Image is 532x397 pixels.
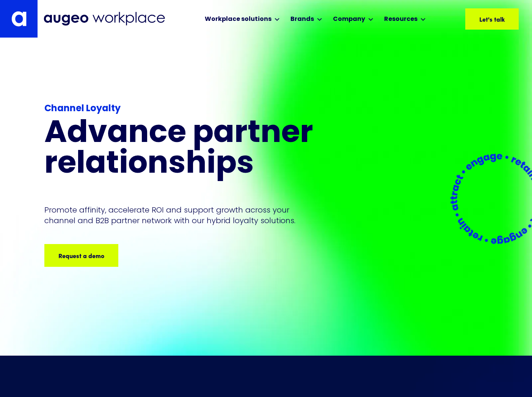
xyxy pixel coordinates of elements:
[44,102,372,116] div: Channel Loyalty
[44,244,118,267] a: Request a demo
[44,205,305,226] p: Promote affinity, accelerate ROI and support growth across your channel and B2B partner network w...
[205,15,271,24] div: Workplace solutions
[384,15,417,24] div: Resources
[290,15,314,24] div: Brands
[44,12,165,26] img: Augeo Workplace business unit full logo in mignight blue.
[11,11,27,27] img: Augeo's "a" monogram decorative logo in white.
[465,8,519,30] a: Let's talk
[333,15,365,24] div: Company
[44,119,372,180] h1: Advance partner relationships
